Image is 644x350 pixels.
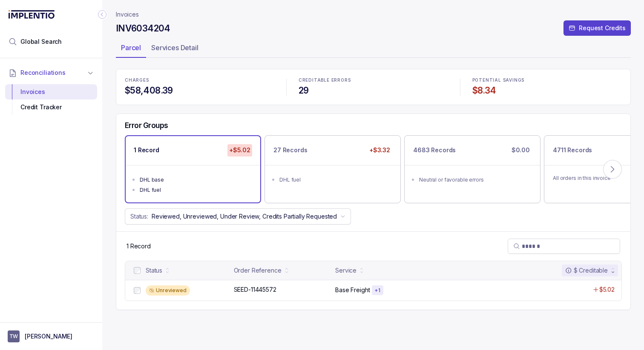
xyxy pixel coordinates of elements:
[579,24,626,32] p: Request Credits
[134,146,159,154] p: 1 Record
[419,176,531,184] div: Neutral or favorable errors
[368,144,392,156] p: +$3.32
[151,43,198,53] p: Services Detail
[20,37,62,46] span: Global Search
[140,176,251,184] div: DHL base
[5,83,97,117] div: Reconciliations
[97,9,107,20] div: Collapse Icon
[553,146,592,154] p: 4711 Records
[134,267,141,274] input: checkbox-checkbox
[126,242,151,250] div: Remaining page entries
[413,146,456,154] p: 4683 Records
[130,212,148,221] p: Status:
[140,186,251,194] div: DHL fuel
[146,285,190,296] div: Unreviewed
[134,287,141,294] input: checkbox-checkbox
[116,41,631,58] ul: Tab Group
[472,78,622,83] p: POTENTIAL SAVINGS
[12,84,90,100] div: Invoices
[126,242,151,250] p: 1 Record
[121,43,141,53] p: Parcel
[8,330,95,342] button: User initials[PERSON_NAME]
[234,266,282,275] div: Order Reference
[25,332,72,341] p: [PERSON_NAME]
[116,41,146,58] li: Tab Parcel
[146,41,204,58] li: Tab Services Detail
[8,330,20,342] span: User initials
[565,266,608,275] div: $ Creditable
[125,208,351,225] button: Status:Reviewed, Unreviewed, Under Review, Credits Partially Requested
[116,23,170,34] h4: INV6034204
[234,285,276,294] p: SEED-11445572
[12,100,90,115] div: Credit Tracker
[125,78,274,83] p: CHARGES
[20,68,66,77] span: Reconciliations
[5,63,97,82] button: Reconciliations
[146,266,162,275] div: Status
[152,212,337,221] p: Reviewed, Unreviewed, Under Review, Credits Partially Requested
[273,146,308,154] p: 27 Records
[116,10,139,19] nav: breadcrumb
[335,286,370,294] p: Base Freight
[563,20,631,36] button: Request Credits
[335,266,356,275] div: Service
[299,78,448,83] p: CREDITABLE ERRORS
[116,10,139,19] a: Invoices
[125,121,168,130] h5: Error Groups
[279,176,391,184] div: DHL fuel
[125,85,274,97] h4: $58,408.39
[472,85,622,97] h4: $8.34
[374,287,381,294] p: + 1
[599,285,615,294] p: $5.02
[299,85,448,97] h4: 29
[510,144,532,156] p: $0.00
[227,144,252,156] p: +$5.02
